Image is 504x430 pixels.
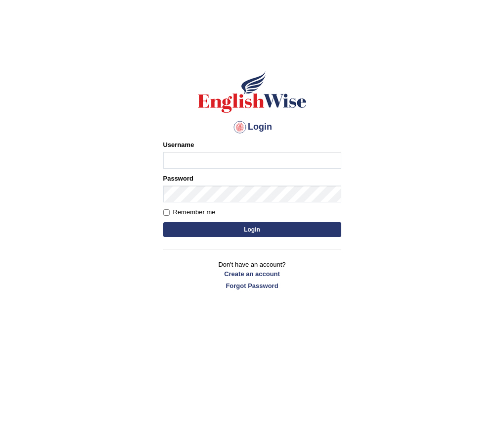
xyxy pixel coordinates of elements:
a: Forgot Password [163,281,341,290]
label: Username [163,140,194,149]
button: Login [163,222,341,237]
label: Remember me [163,207,216,217]
h4: Login [163,119,341,135]
input: Remember me [163,209,170,216]
p: Don't have an account? [163,260,341,290]
label: Password [163,174,193,183]
img: Logo of English Wise sign in for intelligent practice with AI [196,70,309,114]
a: Create an account [163,269,341,279]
